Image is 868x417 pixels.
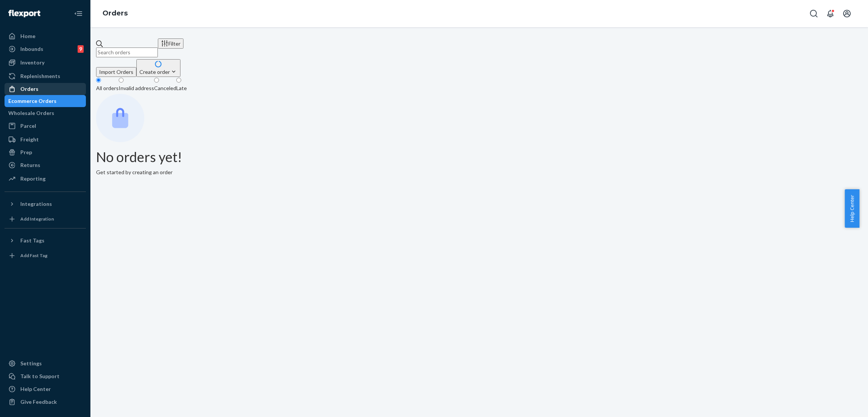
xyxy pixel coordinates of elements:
[136,59,180,77] button: Create order
[5,357,86,369] a: Settings
[96,169,862,176] p: Get started by creating an order
[20,200,52,208] div: Integrations
[154,84,176,92] div: Canceled
[20,252,47,259] div: Add Fast Tag
[5,383,86,395] a: Help Center
[158,38,183,49] button: Filter
[5,30,86,42] a: Home
[20,373,60,380] div: Talk to Support
[96,150,862,165] h1: No orders yet!
[5,235,86,247] button: Fast Tags
[20,175,46,182] div: Reporting
[20,216,54,222] div: Add Integration
[102,9,128,17] a: Orders
[5,57,86,69] a: Inventory
[20,161,40,169] div: Returns
[20,122,36,130] div: Parcel
[161,40,180,48] div: Filter
[20,149,32,156] div: Prep
[5,120,86,132] a: Parcel
[5,173,86,185] a: Reporting
[20,237,44,244] div: Fast Tags
[20,398,57,406] div: Give Feedback
[154,78,159,83] input: Canceled
[8,109,54,117] div: Wholesale Orders
[20,385,51,393] div: Help Center
[5,107,86,119] a: Wholesale Orders
[5,370,86,382] a: Talk to Support
[20,85,38,93] div: Orders
[78,45,84,53] div: 9
[5,396,86,408] button: Give Feedback
[20,360,42,367] div: Settings
[20,136,39,143] div: Freight
[20,45,43,53] div: Inbounds
[5,198,86,210] button: Integrations
[96,67,136,77] button: Import Orders
[96,3,134,25] ol: breadcrumbs
[20,59,44,66] div: Inventory
[845,189,859,228] button: Help Center
[96,84,119,92] div: All orders
[96,94,144,142] img: Empty list
[139,68,177,76] div: Create order
[823,6,838,21] button: Open notifications
[5,43,86,55] a: Inbounds9
[839,6,854,21] button: Open account menu
[119,84,154,92] div: Invalid address
[806,6,821,21] button: Open Search Box
[8,97,57,105] div: Ecommerce Orders
[176,78,181,83] input: Late
[5,146,86,158] a: Prep
[5,95,86,107] a: Ecommerce Orders
[5,83,86,95] a: Orders
[176,84,187,92] div: Late
[5,133,86,146] a: Freight
[96,78,101,83] input: All orders
[20,72,60,80] div: Replenishments
[5,70,86,82] a: Replenishments
[71,6,86,21] button: Close Navigation
[96,48,158,57] input: Search orders
[5,250,86,262] a: Add Fast Tag
[20,32,35,40] div: Home
[5,159,86,171] a: Returns
[5,213,86,225] a: Add Integration
[8,10,40,17] img: Flexport logo
[119,78,124,83] input: Invalid address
